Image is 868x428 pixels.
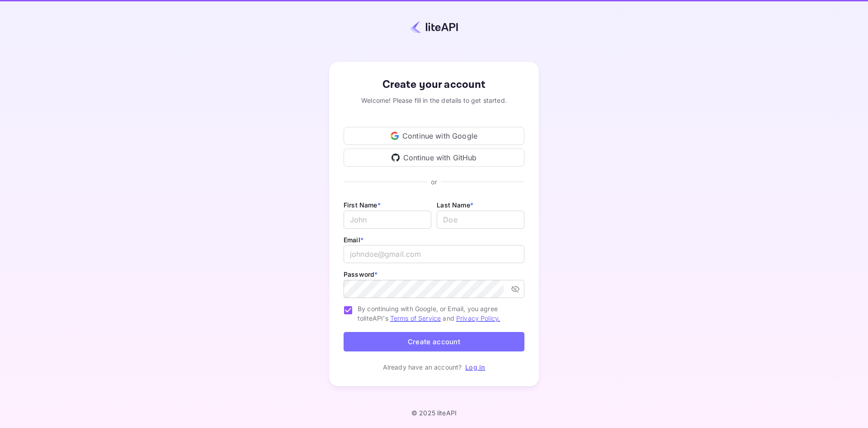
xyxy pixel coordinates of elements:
a: Privacy Policy. [456,314,500,322]
a: Terms of Service [390,314,441,322]
label: Last Name [437,201,473,209]
div: Continue with GitHub [344,149,524,167]
label: Password [344,270,377,278]
input: johndoe@gmail.com [344,245,524,263]
span: By continuing with Google, or Email, you agree to liteAPI's and [358,304,517,323]
a: Log in [465,363,485,371]
div: Create your account [344,77,524,93]
label: First Name [344,201,381,209]
button: toggle password visibility [507,281,524,297]
div: Continue with Google [344,127,524,145]
label: Email [344,236,363,244]
input: John [344,211,431,229]
img: liteapi [410,20,458,34]
p: © 2025 liteAPI [411,409,457,417]
button: Create account [344,332,524,351]
p: Already have an account? [383,362,462,372]
input: Doe [437,211,524,229]
div: Welcome! Please fill in the details to get started. [344,96,524,105]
